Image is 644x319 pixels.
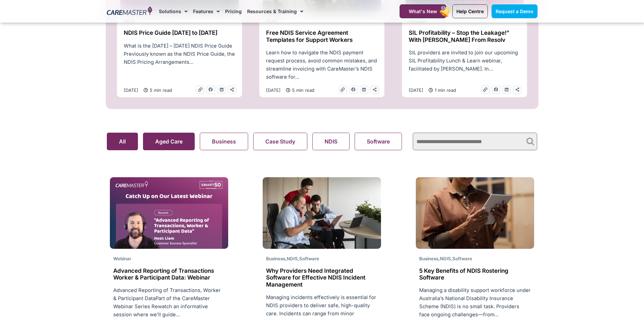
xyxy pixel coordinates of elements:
[496,8,533,14] span: Request a Demo
[409,49,520,73] p: SIL providers are invited to join our upcoming SIL Profitability Lunch & Learn webinar, facilitat...
[263,177,381,249] img: man-wheelchair-working-front-view
[113,286,225,319] p: Advanced Reporting of Transactions, Worker & Participant DataPart of the CareMaster Webinar Serie...
[266,87,281,93] time: [DATE]
[287,256,298,261] span: NDIS
[263,49,381,81] div: Learn how to navigate the NDIS payment request process, avoid common mistakes, and streamline inv...
[409,8,437,14] span: What's New
[409,87,423,93] time: [DATE]
[419,286,531,319] p: Managing a disability support workforce under Australia’s National Disability Insurance Scheme (N...
[452,4,488,18] a: Help Centre
[452,256,472,261] span: Software
[290,86,314,94] span: 5 min read
[124,42,235,66] p: What is the [DATE] – [DATE] NDIS Price Guide Previously known as the NDIS Price Guide, the NDIS P...
[110,177,228,249] img: REWATCH Advanced Reporting of Transactions, Worker & Participant Data_Website Thumb
[416,177,534,249] img: set-designer-work-indoors
[492,4,538,18] a: Request a Demo
[433,86,456,94] span: 1 min read
[355,133,402,150] button: Software
[312,133,350,150] button: NDIS
[456,8,484,14] span: Help Centre
[266,29,378,43] h2: Free NDIS Service Agreement Templates for Support Workers
[113,256,131,261] span: Webinar
[200,133,248,150] button: Business
[107,6,152,17] img: CareMaster Logo
[409,29,520,43] h2: SIL Profitability – Stop the Leakage!” With [PERSON_NAME] From Resolv
[266,256,285,261] span: Business
[148,86,172,94] span: 5 min read
[266,267,378,288] h2: Why Providers Need Integrated Software for Effective NDIS Incident Management
[299,256,319,261] span: Software
[113,267,225,281] h2: Advanced Reporting of Transactions Worker & Participant Data: Webinar
[266,256,319,261] span: , ,
[440,256,451,261] span: NDIS
[124,87,138,93] time: [DATE]
[419,256,472,261] span: , ,
[400,4,446,18] a: What's New
[419,256,438,261] span: Business
[253,133,307,150] button: Case Study
[143,133,195,150] button: Aged Care
[419,267,531,281] h2: 5 Key Benefits of NDIS Rostering Software
[107,133,138,150] button: All
[124,29,235,36] h2: NDIS Price Guide [DATE] to [DATE]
